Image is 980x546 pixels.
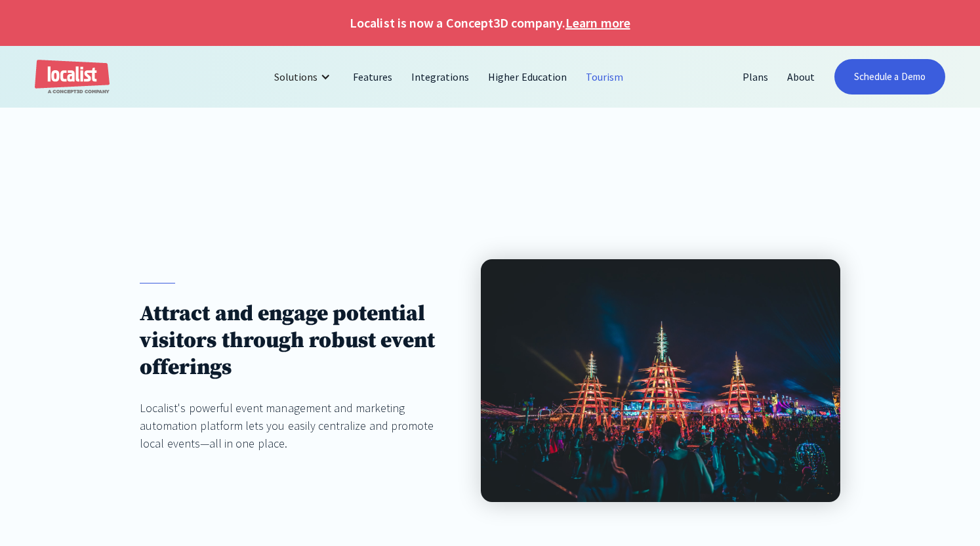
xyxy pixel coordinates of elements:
[35,60,110,94] a: home
[274,69,317,85] div: Solutions
[577,61,633,93] a: Tourism
[344,61,402,93] a: Features
[733,61,778,93] a: Plans
[264,61,344,93] div: Solutions
[565,13,630,33] a: Learn more
[402,61,479,93] a: Integrations
[140,399,455,452] div: Localist's powerful event management and marketing automation platform lets you easily centralize...
[479,61,577,93] a: Higher Education
[834,59,945,94] a: Schedule a Demo
[778,61,825,93] a: About
[140,301,455,381] h1: Attract and engage potential visitors through robust event offerings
